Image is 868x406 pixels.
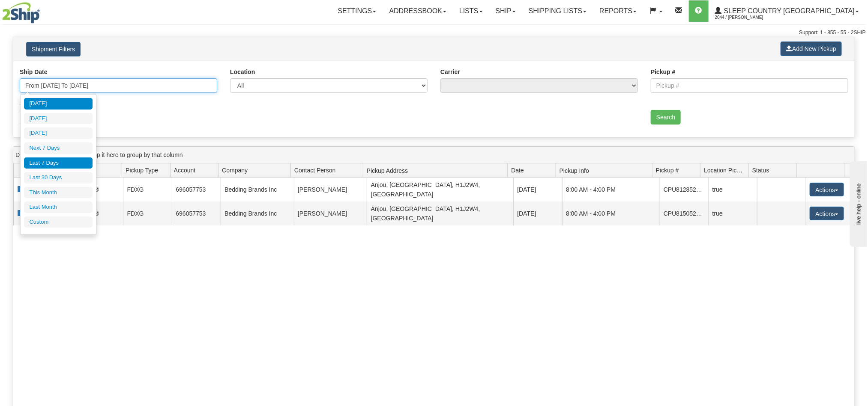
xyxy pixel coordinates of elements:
a: Reports [593,0,643,22]
span: Label [17,210,37,216]
li: Last Month [24,202,93,213]
input: Pickup # [651,78,848,93]
label: Location [230,68,255,76]
label: Pickup # [651,68,676,76]
li: Custom [24,216,93,228]
td: [PERSON_NAME] [294,202,367,225]
label: Carrier [440,68,460,76]
li: [DATE] [24,113,93,124]
span: Company [222,166,248,175]
span: Pickup # [656,166,679,175]
span: Location Pickup [704,166,745,175]
span: 2044 / [PERSON_NAME] [715,13,779,22]
li: Next 7 Days [24,142,93,154]
td: 696057753 [172,178,221,202]
div: Support: 1 - 855 - 55 - 2SHIP [2,29,866,36]
button: Shipment Filters [26,42,81,56]
td: true [708,178,757,202]
span: Pickup Address [367,164,508,177]
a: Label [17,210,37,217]
span: Pickup Type [126,166,158,175]
a: Ship [489,0,522,22]
button: Actions [810,183,844,196]
td: CPU812852410 [660,178,709,202]
li: [DATE] [24,98,93,110]
td: 696057753 [172,202,221,225]
td: FDXG [123,202,172,225]
td: [DATE] [513,178,562,202]
a: Sleep Country [GEOGRAPHIC_DATA] 2044 / [PERSON_NAME] [709,0,865,22]
span: Sleep Country [GEOGRAPHIC_DATA] [722,7,855,15]
div: live help - online [6,7,79,14]
span: Pickup Info [560,164,652,177]
td: FDXG [123,178,172,202]
span: Contact Person [294,166,336,175]
a: Lists [453,0,489,22]
span: Account [174,166,196,175]
td: Anjou, [GEOGRAPHIC_DATA], H1J2W4, [GEOGRAPHIC_DATA] [367,178,513,202]
span: Label [17,186,37,192]
div: grid grouping header [13,147,855,163]
button: Search [651,110,681,124]
label: Ship Date [20,68,48,76]
td: 8:00 AM - 4:00 PM [562,178,660,202]
li: Last 30 Days [24,172,93,184]
button: Add New Pickup [781,41,842,56]
img: logo2044.jpg [2,2,40,24]
td: Anjou, [GEOGRAPHIC_DATA], H1J2W4, [GEOGRAPHIC_DATA] [367,202,513,225]
li: [DATE] [24,127,93,139]
a: Label [17,186,37,193]
span: Date [511,166,524,175]
li: This Month [24,187,93,199]
td: 8:00 AM - 4:00 PM [562,202,660,225]
td: CPU815052410 [660,202,709,225]
td: Bedding Brands Inc [221,202,294,225]
a: Addressbook [383,0,453,22]
td: [DATE] [513,202,562,225]
button: Actions [810,207,844,220]
td: true [708,202,757,225]
a: Settings [331,0,383,22]
li: Last 7 Days [24,157,93,169]
td: Bedding Brands Inc [221,178,294,202]
iframe: chat widget [848,159,867,246]
span: Status [752,166,769,175]
a: Shipping lists [522,0,593,22]
td: [PERSON_NAME] [294,178,367,202]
